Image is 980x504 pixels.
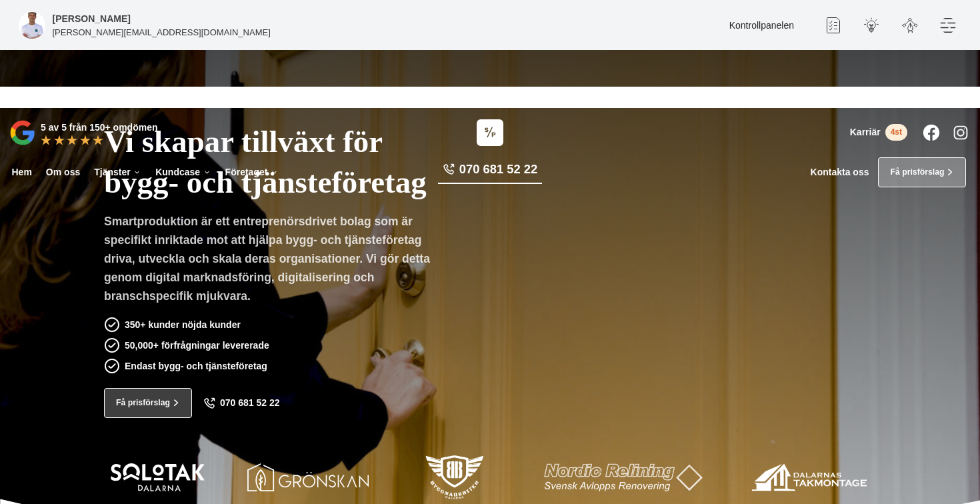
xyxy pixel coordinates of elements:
[878,157,966,187] a: Få prisförslag
[223,157,281,187] a: Företaget
[19,12,45,39] img: foretagsbild-pa-smartproduktion-en-webbyraer-i-dalarnas-lan.png
[529,92,639,101] a: Läs pressmeddelandet här!
[104,388,192,418] a: Få prisförslag
[203,397,280,409] a: 070 681 52 22
[5,91,975,103] p: Vi vann Årets Unga Företagare i Dalarna 2024 –
[9,157,34,187] a: Hem
[890,166,944,179] span: Få prisförslag
[153,157,213,187] a: Kundcase
[53,11,131,26] h5: Administratör
[43,157,82,187] a: Om oss
[850,127,881,138] span: Karriär
[850,124,907,141] a: Karriär 4st
[885,124,907,141] span: 4st
[811,167,869,178] a: Kontakta oss
[41,120,157,135] p: 5 av 5 från 150+ omdömen
[92,157,144,187] a: Tjänster
[125,338,269,353] p: 50,000+ förfrågningar levererade
[729,20,794,31] a: Kontrollpanelen
[104,212,440,310] p: Smartproduktion är ett entreprenörsdrivet bolag som är specifikt inriktade mot att hjälpa bygg- o...
[125,317,241,332] p: 350+ kunder nöjda kunder
[125,359,267,373] p: Endast bygg- och tjänsteföretag
[53,26,271,39] p: [PERSON_NAME][EMAIL_ADDRESS][DOMAIN_NAME]
[220,397,280,409] span: 070 681 52 22
[459,161,537,178] span: 070 681 52 22
[438,161,542,184] a: 070 681 52 22
[116,397,170,409] span: Få prisförslag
